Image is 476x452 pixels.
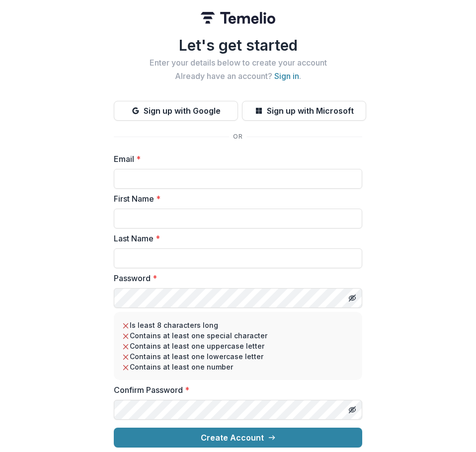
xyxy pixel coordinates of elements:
label: Last Name [114,232,356,244]
li: Contains at least one special character [122,330,354,341]
h2: Already have an account? . [114,72,362,81]
a: Sign in [274,71,299,81]
button: Toggle password visibility [344,402,360,418]
li: Contains at least one lowercase letter [122,351,354,362]
h2: Enter your details below to create your account [114,58,362,68]
label: Email [114,153,356,165]
li: Contains at least one number [122,362,354,372]
li: Is least 8 characters long [122,320,354,330]
label: Confirm Password [114,384,356,396]
label: Password [114,272,356,284]
li: Contains at least one uppercase letter [122,341,354,351]
button: Sign up with Microsoft [242,101,366,121]
img: Temelio [201,12,275,24]
button: Create Account [114,428,362,448]
label: First Name [114,193,356,205]
button: Toggle password visibility [344,290,360,306]
h1: Let's get started [114,36,362,54]
button: Sign up with Google [114,101,238,121]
